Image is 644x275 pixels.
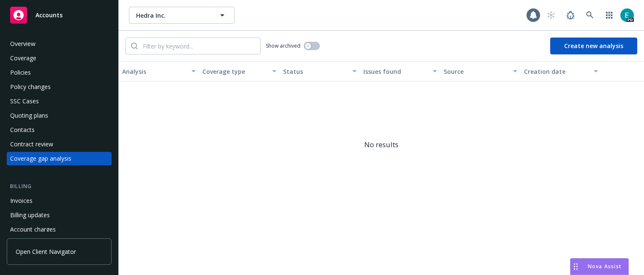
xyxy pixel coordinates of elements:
[7,51,112,65] a: Coverage
[601,7,618,24] a: Switch app
[122,67,186,76] div: Analysis
[7,37,112,51] a: Overview
[440,61,521,81] button: Source
[7,137,112,151] a: Contract review
[119,61,199,81] button: Analysis
[7,123,112,137] a: Contacts
[360,61,440,81] button: Issues found
[10,208,50,222] div: Billing updates
[7,152,112,165] a: Coverage gap analysis
[7,3,112,27] a: Accounts
[10,109,48,122] div: Quoting plans
[570,258,629,275] button: Nova Assist
[136,11,209,20] span: Hedra Inc.
[10,80,51,94] div: Policy changes
[280,61,360,81] button: Status
[7,182,112,191] div: Billing
[7,94,112,108] a: SSC Cases
[550,38,637,54] button: Create new analysis
[10,51,36,65] div: Coverage
[363,67,428,76] div: Issues found
[16,247,76,256] span: Open Client Navigator
[119,81,644,208] span: No results
[131,43,138,49] svg: Search
[35,12,63,19] span: Accounts
[199,61,279,81] button: Coverage type
[7,109,112,122] a: Quoting plans
[10,194,33,208] div: Invoices
[10,66,31,79] div: Policies
[581,7,598,24] a: Search
[588,263,622,270] span: Nova Assist
[138,38,260,54] input: Filter by keyword...
[7,194,112,208] a: Invoices
[10,223,56,236] div: Account charges
[7,208,112,222] a: Billing updates
[10,37,35,51] div: Overview
[10,152,71,165] div: Coverage gap analysis
[10,94,39,108] div: SSC Cases
[620,8,634,22] img: photo
[10,137,53,151] div: Contract review
[524,67,588,76] div: Creation date
[283,67,347,76] div: Status
[7,223,112,236] a: Account charges
[444,67,508,76] div: Source
[562,7,579,24] a: Report a Bug
[202,67,267,76] div: Coverage type
[10,123,35,137] div: Contacts
[521,61,601,81] button: Creation date
[266,42,300,49] span: Show archived
[129,7,235,24] button: Hedra Inc.
[7,80,112,94] a: Policy changes
[543,7,559,24] a: Start snowing
[7,66,112,79] a: Policies
[570,259,581,275] div: Drag to move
